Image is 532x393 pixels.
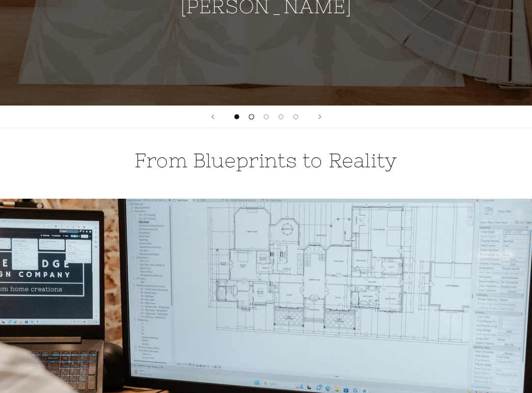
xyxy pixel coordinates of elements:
button: Load slide 3 of 5 [259,109,274,124]
h2: From Blueprints to Reality [25,148,507,173]
button: Load slide 1 of 5 [229,109,244,124]
button: Load slide 2 of 5 [244,109,259,124]
button: Next slide [309,106,331,128]
button: Load slide 5 of 5 [288,109,303,124]
button: Previous slide [202,106,224,128]
button: Load slide 4 of 5 [274,109,288,124]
